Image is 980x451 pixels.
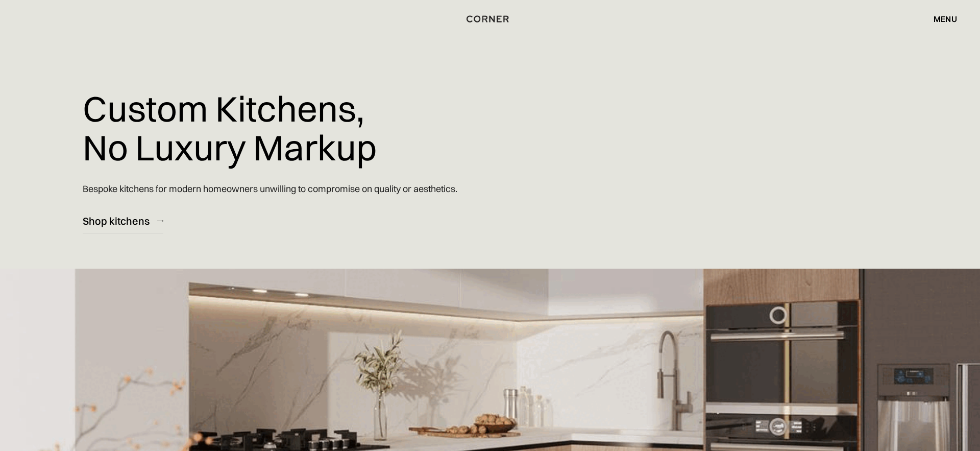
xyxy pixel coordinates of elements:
div: Shop kitchens [83,214,150,228]
a: Shop kitchens [83,208,163,233]
div: menu [923,10,957,28]
a: home [456,12,524,26]
p: Bespoke kitchens for modern homeowners unwilling to compromise on quality or aesthetics. [83,174,457,203]
h1: Custom Kitchens, No Luxury Markup [83,82,377,174]
div: menu [934,15,957,23]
